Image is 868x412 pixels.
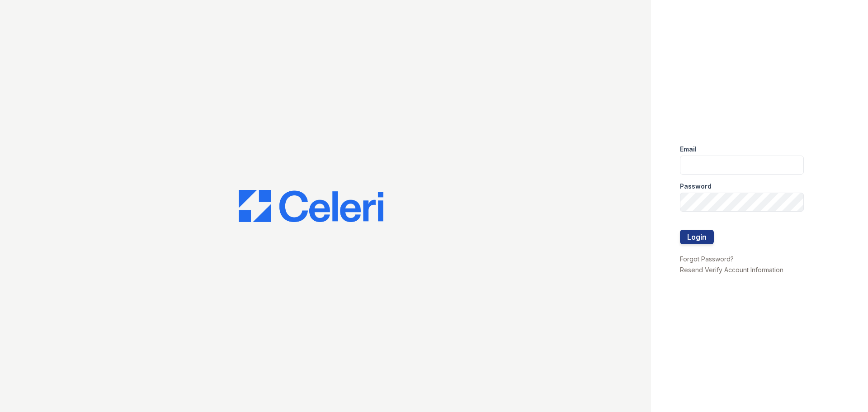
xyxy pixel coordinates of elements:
[680,266,783,274] a: Resend Verify Account Information
[680,145,697,154] label: Email
[680,255,734,263] a: Forgot Password?
[680,230,714,244] button: Login
[239,190,383,223] img: CE_Logo_Blue-a8612792a0a2168367f1c8372b55b34899dd931a85d93a1a3d3e32e68fde9ad4.png
[680,182,712,191] label: Password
